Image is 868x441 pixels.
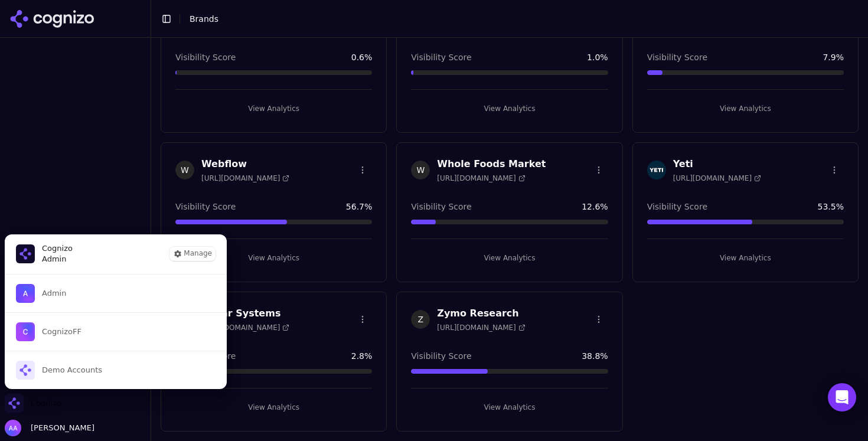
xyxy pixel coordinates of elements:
h3: Webflow [201,157,289,171]
img: Admin [16,284,35,303]
span: [URL][DOMAIN_NAME] [437,174,525,183]
span: Visibility Score [647,51,707,63]
img: Demo Accounts [16,361,35,380]
span: Cognizo [31,398,61,409]
span: CognizoFF [42,326,81,337]
img: CognizoFF [16,322,35,341]
span: [URL][DOMAIN_NAME] [201,174,289,183]
span: 2.8 % [351,350,373,362]
span: W [411,161,430,179]
img: Cognizo [16,244,35,263]
button: View Analytics [411,249,608,267]
img: Cognizo [5,394,24,413]
span: Admin [42,254,73,264]
span: 1.0 % [587,51,608,63]
span: 12.6 % [582,201,608,213]
img: Yeti [647,161,666,179]
h3: Zonar Systems [201,306,289,321]
h3: Whole Foods Market [437,157,546,171]
h3: Zymo Research [437,306,525,321]
h3: Yeti [673,157,761,171]
button: View Analytics [175,398,372,417]
button: View Analytics [175,249,372,267]
span: Admin [42,288,66,299]
button: Close organization switcher [5,394,61,413]
span: Visibility Score [175,201,236,213]
button: View Analytics [411,398,608,417]
div: Open Intercom Messenger [828,383,856,411]
button: Manage [169,247,216,261]
span: 0.6 % [351,51,373,63]
span: Visibility Score [411,350,471,362]
span: Demo Accounts [42,365,102,375]
span: 38.8 % [582,350,608,362]
span: Visibility Score [647,201,707,213]
div: List of all organization memberships [4,274,227,389]
span: [URL][DOMAIN_NAME] [201,323,289,332]
button: View Analytics [175,99,372,118]
span: Visibility Score [411,201,471,213]
span: Visibility Score [175,51,236,63]
span: [URL][DOMAIN_NAME] [673,174,761,183]
span: [URL][DOMAIN_NAME] [437,323,525,332]
span: 7.9 % [823,51,844,63]
button: View Analytics [411,99,608,118]
div: Cognizo is active [5,234,227,389]
span: Cognizo [42,243,73,254]
img: Alp Aysan [5,420,21,436]
nav: breadcrumb [190,13,218,25]
span: 56.7 % [346,201,372,213]
button: View Analytics [647,249,844,267]
span: Z [411,310,430,329]
button: View Analytics [647,99,844,118]
span: W [175,161,194,179]
span: [PERSON_NAME] [26,423,94,433]
button: Open user button [5,420,94,436]
span: Brands [190,14,218,24]
span: 53.5 % [818,201,844,213]
span: Visibility Score [411,51,471,63]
